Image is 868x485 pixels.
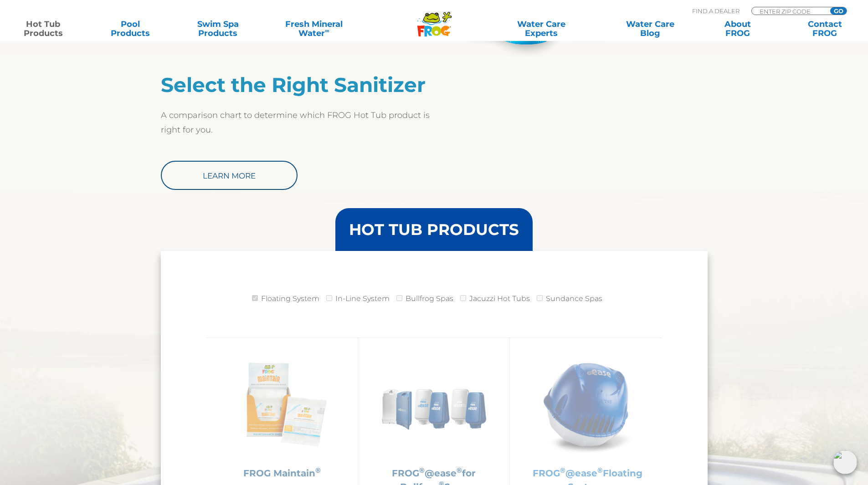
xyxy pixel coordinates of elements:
[261,290,319,308] label: Floating System
[9,20,77,38] a: Hot TubProducts
[759,7,820,15] input: Zip Code Form
[486,20,596,38] a: Water CareExperts
[704,20,771,38] a: AboutFROG
[349,222,519,237] h3: HOT TUB PRODUCTS
[315,466,321,475] sup: ®
[325,27,329,34] sup: ∞
[469,290,530,308] label: Jacuzzi Hot Tubs
[381,352,487,457] img: bullfrog-product-hero-300x300.png
[229,352,335,457] img: Frog_Maintain_Hero-2-v2-300x300.png
[161,161,298,190] a: Learn More
[597,466,603,475] sup: ®
[833,450,857,474] img: openIcon
[560,466,565,475] sup: ®
[184,20,252,38] a: Swim SpaProducts
[406,290,453,308] label: Bullfrog Spas
[791,20,859,38] a: ContactFROG
[533,352,639,457] img: hot-tub-product-atease-system-300x300.png
[97,20,164,38] a: PoolProducts
[161,73,434,97] h2: Select the Right Sanitizer
[419,466,425,475] sup: ®
[692,7,740,15] p: Find A Dealer
[830,7,847,15] input: GO
[457,466,462,475] sup: ®
[546,290,602,308] label: Sundance Spas
[271,20,356,38] a: Fresh MineralWater∞
[616,20,684,38] a: Water CareBlog
[335,290,390,308] label: In-Line System
[161,108,434,137] p: A comparison chart to determine which FROG Hot Tub product is right for you.
[229,466,335,480] h2: FROG Maintain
